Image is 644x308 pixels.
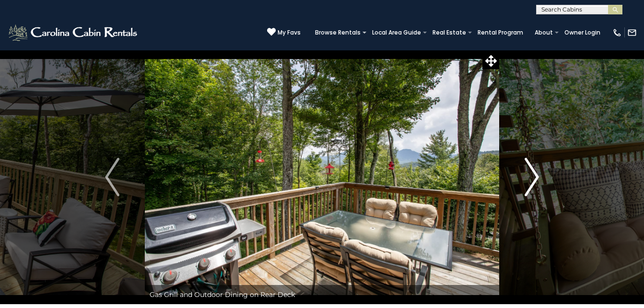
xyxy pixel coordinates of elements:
a: Rental Program [473,26,528,39]
a: Browse Rentals [310,26,365,39]
div: Gas Grill and Outdoor Dining on Rear Deck [145,285,499,304]
a: My Favs [267,27,301,37]
button: Previous [80,50,145,304]
a: Real Estate [428,26,471,39]
a: Local Area Guide [367,26,426,39]
img: mail-regular-white.png [627,28,637,37]
a: Owner Login [560,26,605,39]
span: My Favs [278,28,301,37]
img: phone-regular-white.png [612,28,622,37]
img: White-1-2.png [7,23,140,42]
img: arrow [105,158,119,196]
button: Next [499,50,564,304]
a: About [530,26,558,39]
img: arrow [525,158,539,196]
